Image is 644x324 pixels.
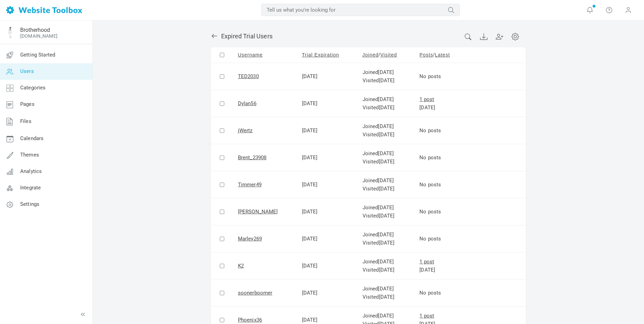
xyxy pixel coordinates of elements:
a: Brotherhood [20,27,50,33]
td: No posts [414,144,466,171]
td: Joined Visited [357,144,415,171]
span: Aug 2, 2025 [302,290,318,296]
td: No posts [414,63,466,90]
a: Timmer49 [238,182,262,188]
a: Joined [363,52,379,58]
span: July 26, 2025 [378,69,394,75]
a: [PERSON_NAME] [238,209,278,215]
span: July 26, 2025 [378,259,394,265]
span: Aug 2, 2025 [302,317,318,323]
span: Settings [20,201,39,207]
span: July 30, 2025 [379,186,395,192]
span: July 31, 2025 [379,77,395,84]
span: July 26, 2025 [379,240,395,246]
td: No posts [414,225,466,252]
span: July 26, 2025 [378,204,394,211]
td: Joined Visited [357,90,415,117]
span: July 31, 2025 [379,159,395,165]
span: Aug 2, 2025 [302,127,318,134]
td: / [357,47,415,63]
a: Phoenix36 [238,317,262,323]
span: Themes [20,152,39,158]
a: Username [238,52,263,58]
a: 1 post [419,96,434,102]
span: July 30, 2025 [379,213,395,219]
span: July 30, 2025 [379,294,395,300]
a: Brent_23908 [238,154,267,161]
span: Analytics [20,168,42,174]
a: Posts [419,52,433,58]
a: TED2030 [238,73,259,79]
a: 1 post [419,313,434,319]
input: Select or de-select all members [220,53,224,57]
input: Tell us what you're looking for [261,4,460,16]
td: No posts [414,198,466,225]
a: soonerboomer [238,290,273,296]
span: Aug 2, 2025 [302,236,318,242]
span: July 26, 2025 [378,286,394,292]
span: Aug 2, 2025 [302,209,318,215]
td: / [414,47,466,63]
a: Trial Expiration [302,52,339,58]
td: No posts [414,117,466,144]
td: Joined Visited [357,279,415,307]
td: No posts [414,171,466,198]
span: July 30, 2025 [379,132,395,138]
td: Joined Visited [357,171,415,198]
a: Dylan56 [238,100,256,107]
td: Joined Visited [357,252,415,279]
span: Calendars [20,135,43,141]
a: jWertz [238,127,253,134]
td: Joined Visited [357,225,415,252]
span: July 26, 2025 [378,96,394,102]
td: Joined Visited [357,198,415,225]
a: Latest [435,52,450,58]
span: Aug 2, 2025 [302,182,318,188]
td: Joined Visited [357,63,415,90]
span: July 31, 2025 [419,267,435,273]
img: Facebook%20Profile%20Pic%20Guy%20Blue%20Best.png [4,27,15,38]
span: Getting Started [20,52,55,58]
td: No posts [414,279,466,307]
span: Files [20,118,31,124]
span: July 26, 2025 [378,177,394,184]
span: Integrate [20,185,41,191]
a: 1 post [419,259,434,265]
span: July 31, 2025 [379,267,395,273]
span: July 30, 2025 [419,104,435,111]
span: Aug 2, 2025 [302,100,318,107]
span: Aug 2, 2025 [302,263,318,269]
span: Pages [20,101,35,107]
span: Aug 2, 2025 [302,73,318,79]
span: Categories [20,85,46,91]
span: July 30, 2025 [379,104,395,111]
a: [DOMAIN_NAME] [20,33,58,39]
span: July 26, 2025 [378,232,394,238]
span: Users [20,68,34,74]
span: July 26, 2025 [378,313,394,319]
span: Aug 2, 2025 [302,154,318,161]
span: July 26, 2025 [378,123,394,129]
td: Joined Visited [357,117,415,144]
span: July 26, 2025 [378,150,394,157]
a: Visited [380,52,397,58]
a: K2 [238,263,244,269]
a: Marley269 [238,236,262,242]
h2: Expired Trial Users [211,33,526,40]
